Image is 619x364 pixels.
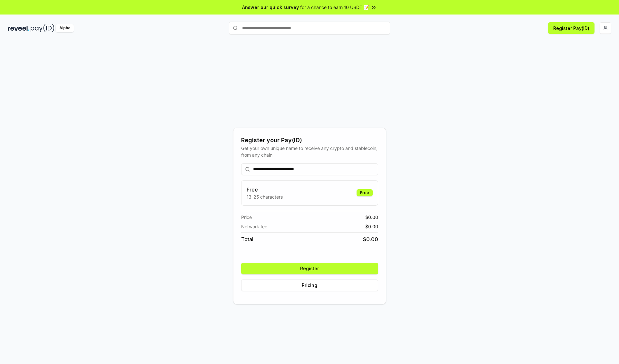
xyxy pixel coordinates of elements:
[241,223,267,230] span: Network fee
[300,4,369,11] span: for a chance to earn 10 USDT 📝
[357,189,373,196] div: Free
[56,24,74,32] div: Alpha
[31,24,54,32] img: pay_id
[241,263,378,274] button: Register
[241,145,378,158] div: Get your own unique name to receive any crypto and stablecoin, from any chain
[365,223,378,230] span: $ 0.00
[247,193,283,200] p: 13-25 characters
[241,136,378,145] div: Register your Pay(ID)
[241,280,378,291] button: Pricing
[548,22,594,34] button: Register Pay(ID)
[8,24,29,32] img: reveel_dark
[242,4,299,11] span: Answer our quick survey
[241,214,252,221] span: Price
[247,186,283,193] h3: Free
[363,235,378,243] span: $ 0.00
[241,235,253,243] span: Total
[365,214,378,221] span: $ 0.00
